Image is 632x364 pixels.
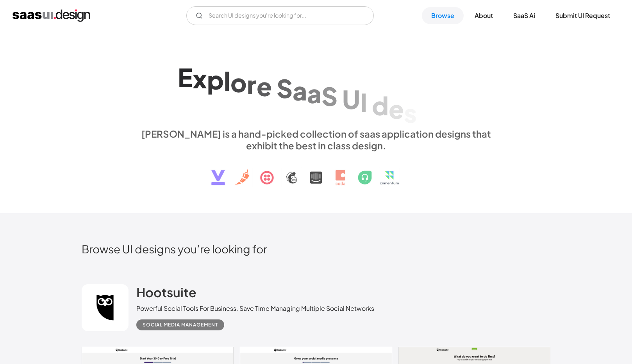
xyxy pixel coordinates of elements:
div: x [193,63,207,93]
div: r [247,69,257,99]
div: I [360,87,367,117]
a: About [465,7,502,24]
div: o [230,67,247,97]
h2: Browse UI designs you’re looking for [82,242,550,256]
div: l [224,66,230,96]
img: text, icon, saas logo [198,151,434,192]
input: Search UI designs you're looking for... [186,6,374,25]
div: E [178,62,193,92]
div: [PERSON_NAME] is a hand-picked collection of saas application designs that exhibit the best in cl... [136,128,496,151]
div: S [277,73,293,103]
div: e [257,71,272,101]
h2: Hootsuite [136,284,196,300]
div: s [404,97,417,127]
a: home [12,9,90,22]
form: Email Form [186,6,374,25]
div: U [342,84,360,114]
div: a [293,75,307,106]
div: Powerful Social Tools For Business. Save Time Managing Multiple Social Networks [136,304,374,313]
h1: Explore SaaS UI design patterns & interactions. [136,60,496,120]
a: Hootsuite [136,284,196,304]
div: d [372,90,389,120]
div: e [389,94,404,124]
a: Browse [422,7,464,24]
a: SaaS Ai [504,7,545,24]
a: Submit UI Request [546,7,620,24]
div: p [207,64,224,94]
div: a [307,78,321,108]
div: S [321,81,337,111]
div: Social Media Management [143,320,218,330]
